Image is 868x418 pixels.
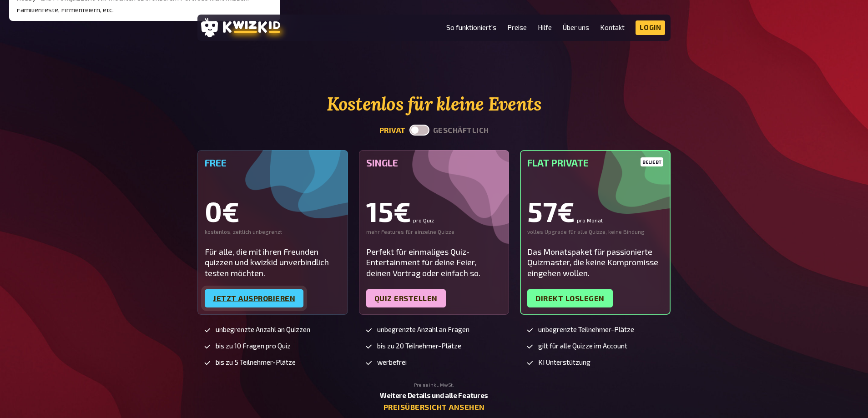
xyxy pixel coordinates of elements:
[380,391,488,399] b: Weitere Details und alle Features
[538,358,590,366] span: KI Unterstützung
[414,382,454,388] small: Preise inkl. MwSt.
[205,197,341,225] div: 0€
[527,289,613,307] a: Direkt loslegen
[366,157,502,168] h5: Single
[205,247,341,278] div: Für alle, die mit ihren Freunden quizzen und kwizkid unverbindlich testen möchten.
[577,217,603,223] small: pro Monat
[197,94,671,115] h2: Kostenlos für kleine Events
[379,126,406,135] button: privat
[446,24,496,31] a: So funktioniert's
[205,228,341,236] div: kostenlos, zeitlich unbegrenzt
[216,358,296,366] span: bis zu 5 Teilnehmer-Plätze
[216,326,310,333] span: unbegrenzte Anzahl an Quizzen
[527,157,663,168] h5: Flat Private
[377,342,461,350] span: bis zu 20 Teilnehmer-Plätze
[527,247,663,278] div: Das Monatspaket für passionierte Quizmaster, die keine Kompromisse eingehen wollen.
[538,342,627,350] span: gilt für alle Quizze im Account
[600,24,625,31] a: Kontakt
[538,326,634,333] span: unbegrenzte Teilnehmer-Plätze
[507,24,527,31] a: Preise
[538,24,552,31] a: Hilfe
[527,197,663,225] div: 57€
[377,326,469,333] span: unbegrenzte Anzahl an Fragen
[384,403,485,412] a: Preisübersicht ansehen
[563,24,589,31] a: Über uns
[216,342,291,350] span: bis zu 10 Fragen pro Quiz
[366,197,502,225] div: 15€
[413,217,434,223] small: pro Quiz
[433,126,489,135] button: geschäftlich
[377,358,407,366] span: werbefrei
[205,289,303,307] a: Jetzt ausprobieren
[366,289,446,307] a: Quiz erstellen
[205,157,341,168] h5: Free
[366,247,502,278] div: Perfekt für einmaliges Quiz-Entertainment für deine Feier, deinen Vortrag oder einfach so.
[636,20,666,35] a: Login
[366,228,502,236] div: mehr Features für einzelne Quizze
[527,228,663,236] div: volles Upgrade für alle Quizze, keine Bindung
